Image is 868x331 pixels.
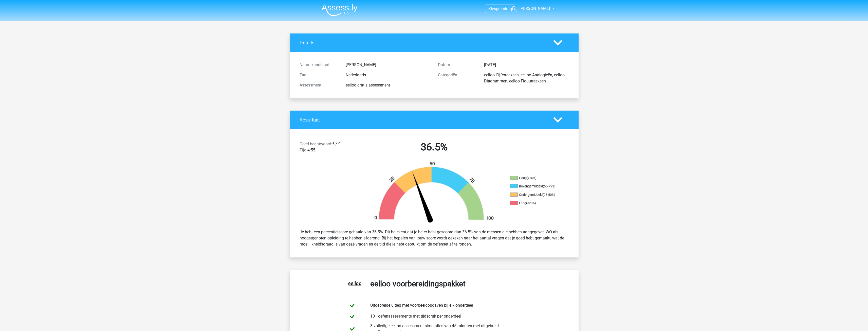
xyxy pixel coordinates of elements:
[300,142,332,146] span: Goed beantwoord:
[480,72,572,84] div: eelloo Cijferreeksen, eelloo Analogieën, eelloo Diagrammen, eelloo Figuurreeksen
[300,40,546,46] h4: Details
[434,62,480,68] div: Datum
[300,148,307,152] span: Tijd:
[296,227,572,249] div: Je hebt een percentielscore gehaald van 36.5%. Dit betekent dat je beter hebt gescoord dan 36.5% ...
[509,6,550,12] a: [PERSON_NAME]
[543,193,555,197] div: (25-50%)
[510,184,561,189] li: Bovengemiddeld
[485,5,515,12] a: Kiespremium
[510,201,561,205] li: Laag
[300,117,546,123] h4: Resultaat
[510,176,561,180] li: Hoog
[366,161,503,225] img: 37.6954ec9c0e6e.png
[510,193,561,197] li: Ondergemiddeld
[342,62,434,68] div: [PERSON_NAME]
[434,72,480,84] div: Categoriën
[520,6,550,11] span: [PERSON_NAME]
[296,72,342,78] div: Taal
[543,184,555,188] div: (50-75%)
[527,176,536,180] div: (>75%)
[342,72,434,78] div: Nederlands
[496,6,512,11] span: premium
[488,6,496,11] span: Kies
[526,201,536,205] div: (<25%)
[342,82,434,88] div: eelloo gratis assessment
[296,82,342,88] div: Assessment
[296,141,365,155] div: 5 / 9 4:55
[480,62,572,68] div: [DATE]
[296,62,342,68] div: Naam kandidaat
[369,141,500,153] h2: 36.5%
[322,4,358,16] img: Assessly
